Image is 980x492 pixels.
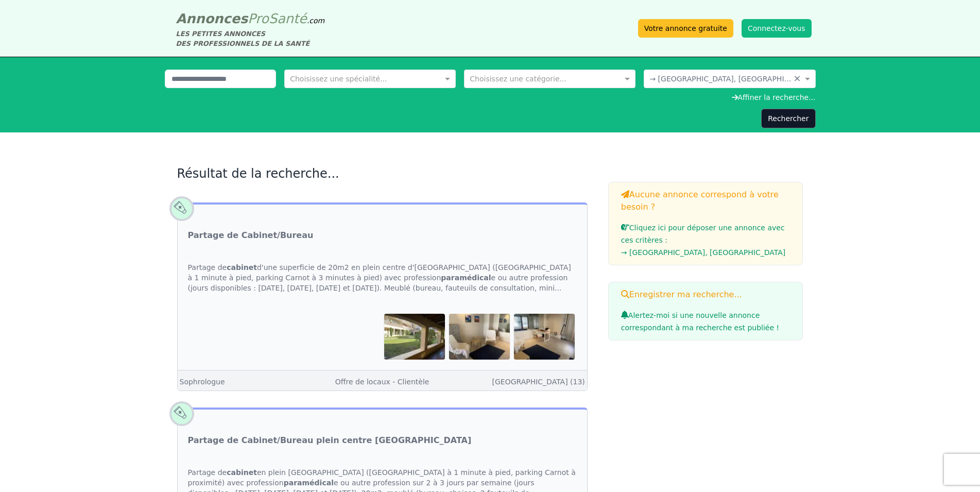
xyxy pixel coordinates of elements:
[269,11,307,26] span: Santé
[761,109,815,128] button: Rechercher
[177,165,588,182] h2: Résultat de la recherche...
[227,468,257,477] strong: cabinet
[794,74,802,84] span: Clear all
[449,314,510,360] img: Partage de Cabinet/Bureau
[441,274,491,282] strong: paramédical
[178,252,587,303] div: Partage de d'une superficie de 20m2 en plein centre d'[GEOGRAPHIC_DATA] ([GEOGRAPHIC_DATA] à 1 mi...
[335,378,429,386] a: Offre de locaux - Clientèle
[742,19,812,38] button: Connectez-vous
[621,289,790,301] h3: Enregistrer ma recherche...
[180,378,225,386] a: Sophrologue
[227,263,257,272] strong: cabinet
[176,11,248,26] span: Annonces
[248,11,269,26] span: Pro
[492,378,584,386] a: [GEOGRAPHIC_DATA] (13)
[188,229,314,242] a: Partage de Cabinet/Bureau
[176,29,325,48] div: LES PETITES ANNONCES DES PROFESSIONNELS DE LA SANTÉ
[621,189,790,213] h3: Aucune annonce correspond à votre besoin ?
[165,92,816,103] div: Affiner la recherche...
[307,16,324,25] span: .com
[384,314,445,360] img: Partage de Cabinet/Bureau
[621,224,790,259] a: Cliquez ici pour déposer une annonce avec ces critères :→ [GEOGRAPHIC_DATA], [GEOGRAPHIC_DATA]
[621,246,790,259] li: → [GEOGRAPHIC_DATA], [GEOGRAPHIC_DATA]
[514,314,575,360] img: Partage de Cabinet/Bureau
[176,11,325,26] a: AnnoncesProSanté.com
[621,311,779,332] span: Alertez-moi si une nouvelle annonce correspondant à ma recherche est publiée !
[284,479,334,487] strong: paramédical
[188,434,472,447] a: Partage de Cabinet/Bureau plein centre [GEOGRAPHIC_DATA]
[638,19,733,38] a: Votre annonce gratuite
